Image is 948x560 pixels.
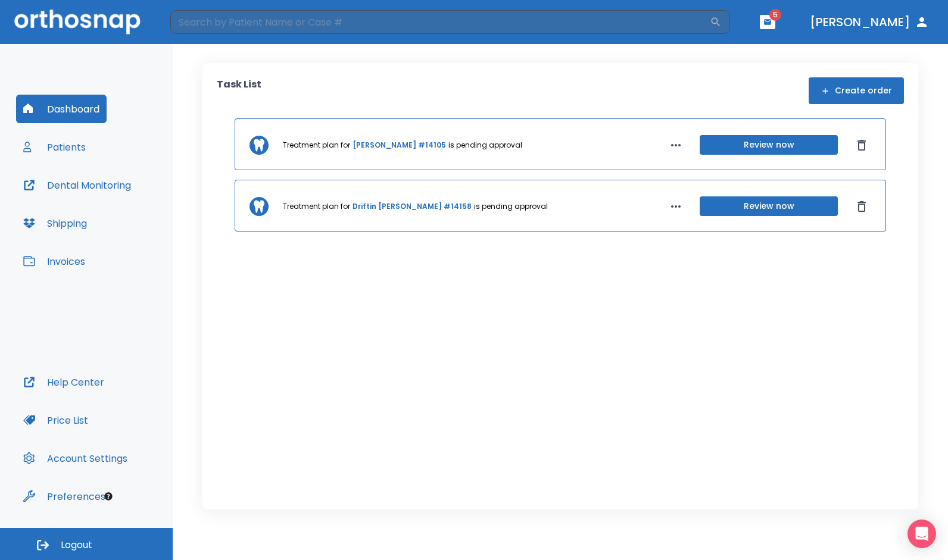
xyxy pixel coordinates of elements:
button: Dismiss [852,136,871,155]
span: Logout [61,539,92,552]
button: Review now [700,135,838,155]
button: Dashboard [16,95,107,123]
button: Help Center [16,368,111,396]
button: Preferences [16,482,113,511]
button: Dental Monitoring [16,171,138,199]
p: is pending approval [474,201,548,212]
p: is pending approval [448,140,522,151]
button: Price List [16,406,95,434]
p: Task List [217,77,261,104]
button: Patients [16,133,93,161]
button: Review now [700,196,838,216]
p: Treatment plan for [283,140,350,151]
button: Account Settings [16,444,135,473]
button: Create order [809,77,904,104]
div: Open Intercom Messenger [908,520,936,548]
img: Orthosnap [14,10,141,34]
a: Driftin [PERSON_NAME] #14158 [353,201,472,212]
input: Search by Patient Name or Case # [170,10,710,34]
div: Tooltip anchor [103,491,114,502]
a: [PERSON_NAME] #14105 [353,140,446,151]
span: 5 [769,9,781,21]
button: Invoices [16,247,92,276]
button: [PERSON_NAME] [805,11,934,33]
p: Treatment plan for [283,201,350,212]
button: Dismiss [852,197,871,216]
button: Shipping [16,209,94,237]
